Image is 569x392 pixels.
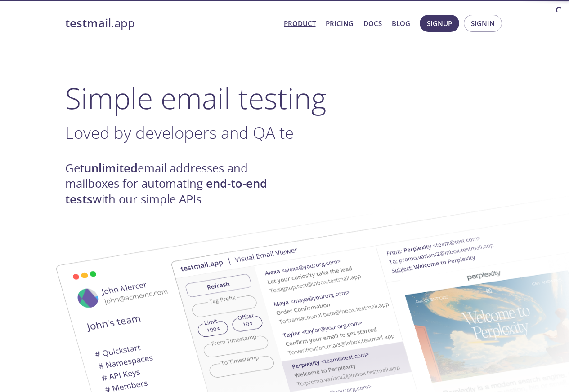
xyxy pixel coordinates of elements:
[84,160,138,176] strong: unlimited
[65,176,267,207] strong: end-to-end tests
[65,121,294,144] span: Loved by developers and QA te
[65,81,504,115] h1: Simple email testing
[65,161,285,207] h4: Get email addresses and mailboxes for automating with our simple APIs
[65,15,111,31] strong: testmail
[363,18,382,29] a: Docs
[427,18,452,29] span: Signup
[420,15,459,32] button: Signup
[284,18,316,29] a: Product
[65,16,277,31] a: testmail.app
[471,18,495,29] span: Signin
[464,15,502,32] button: Signin
[326,18,354,29] a: Pricing
[392,18,410,29] a: Blog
